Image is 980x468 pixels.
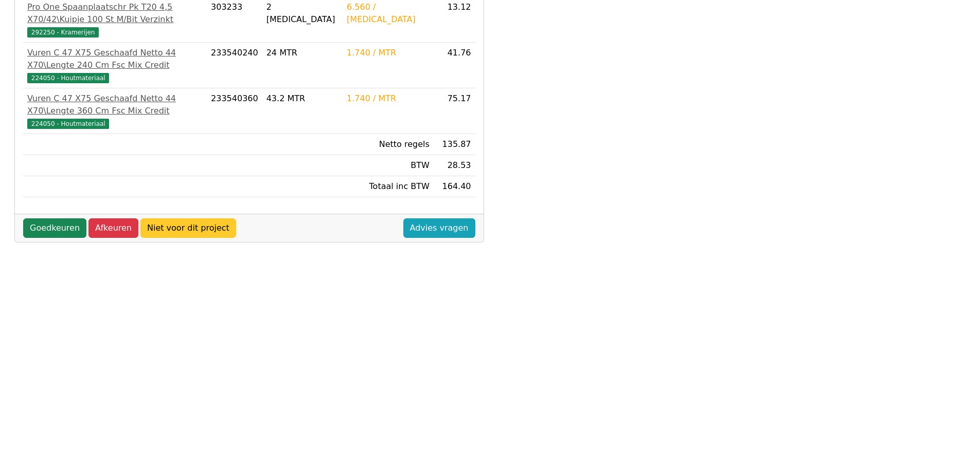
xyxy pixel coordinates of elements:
[27,47,203,84] a: Vuren C 47 X75 Geschaafd Netto 44 X70\Lengte 240 Cm Fsc Mix Credit224050 - Houtmateriaal
[343,176,434,197] td: Totaal inc BTW
[140,218,236,238] a: Niet voor dit project
[27,119,109,129] span: 224050 - Houtmateriaal
[347,47,430,59] div: 1.740 / MTR
[27,1,203,26] div: Pro One Spaanplaatschr Pk T20 4,5 X70/42\Kuipje 100 St M/Bit Verzinkt
[266,92,338,105] div: 43.2 MTR
[27,1,203,38] a: Pro One Spaanplaatschr Pk T20 4,5 X70/42\Kuipje 100 St M/Bit Verzinkt292250 - Kramerijen
[27,92,203,129] a: Vuren C 47 X75 Geschaafd Netto 44 X70\Lengte 360 Cm Fsc Mix Credit224050 - Houtmateriaal
[343,155,434,176] td: BTW
[403,218,475,238] a: Advies vragen
[347,1,430,26] div: 6.560 / [MEDICAL_DATA]
[266,47,338,59] div: 24 MTR
[434,176,475,197] td: 164.40
[27,47,203,71] div: Vuren C 47 X75 Geschaafd Netto 44 X70\Lengte 240 Cm Fsc Mix Credit
[434,134,475,155] td: 135.87
[434,88,475,134] td: 75.17
[343,134,434,155] td: Netto regels
[27,73,109,83] span: 224050 - Houtmateriaal
[207,43,262,88] td: 233540240
[27,92,203,117] div: Vuren C 47 X75 Geschaafd Netto 44 X70\Lengte 360 Cm Fsc Mix Credit
[266,1,338,26] div: 2 [MEDICAL_DATA]
[23,218,86,238] a: Goedkeuren
[434,43,475,88] td: 41.76
[347,92,430,105] div: 1.740 / MTR
[434,155,475,176] td: 28.53
[88,218,138,238] a: Afkeuren
[27,27,99,38] span: 292250 - Kramerijen
[207,88,262,134] td: 233540360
